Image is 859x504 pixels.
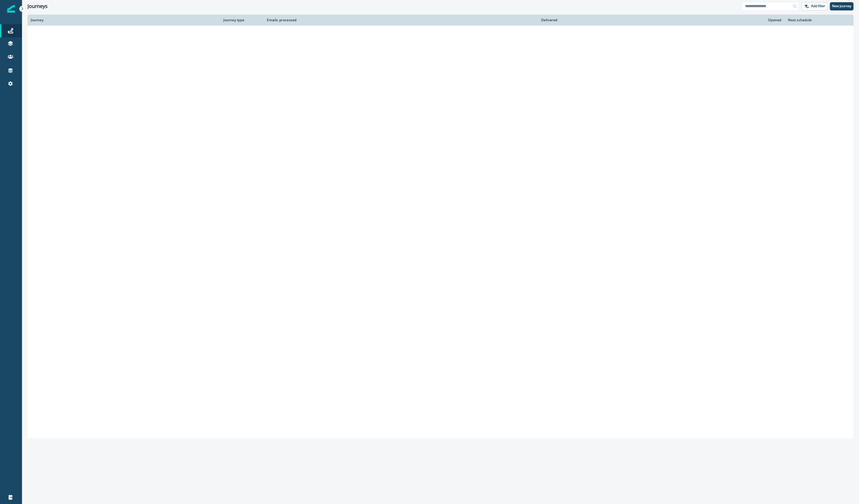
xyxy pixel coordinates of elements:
div: Journey type [223,18,258,22]
div: Next schedule [788,18,836,22]
div: Delivered [303,18,557,22]
p: New journey [832,4,851,8]
img: Inflection [7,5,15,13]
h1: Journeys [28,3,48,9]
button: New journey [830,2,853,10]
button: Add filter [801,2,828,10]
div: Emails processed [265,18,297,22]
div: Journey [31,18,217,22]
div: Opened [564,18,781,22]
p: Add filter [811,4,825,8]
